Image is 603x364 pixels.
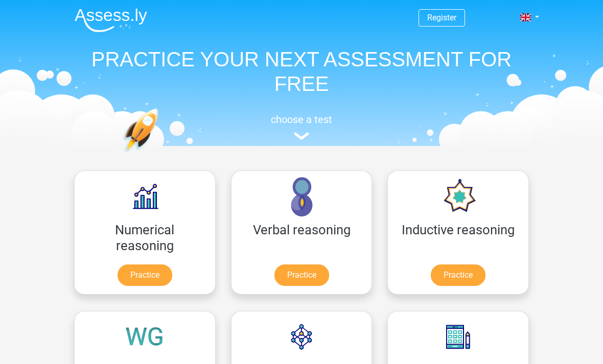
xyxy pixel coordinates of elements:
a: Practice [431,264,485,286]
img: practice [123,108,198,201]
a: Register [427,13,456,22]
a: Practice [118,264,172,286]
img: Assessly [75,8,147,32]
a: Practice [274,264,329,286]
img: assessment [294,132,309,140]
a: choose a test [66,113,537,140]
h5: choose a test [66,113,537,126]
h1: PRACTICE YOUR NEXT ASSESSMENT FOR FREE [66,47,537,96]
